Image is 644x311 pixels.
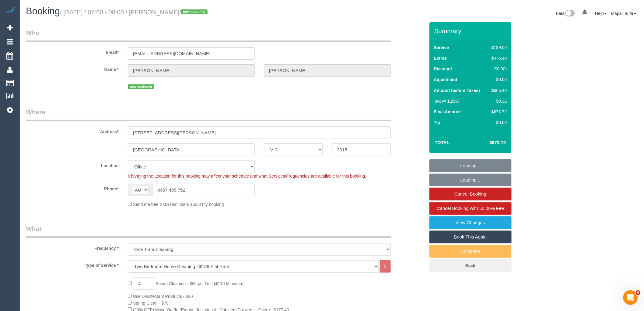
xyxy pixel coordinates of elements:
[180,9,210,16] span: /
[636,290,641,295] span: 6
[489,109,507,115] div: $673.72
[435,140,450,145] strong: Total
[489,44,507,51] div: $189.00
[429,188,512,200] a: Cancel Booking
[434,98,460,104] label: Tax @ 1.25%
[595,11,607,16] a: Help
[471,140,506,145] h4: $673.72
[489,66,507,72] div: ($0.00)
[60,9,209,16] small: / [DATE] / 07:00 - 08:00 / [PERSON_NAME]
[332,143,390,156] input: Post Code*
[21,243,123,251] label: Frequency *
[489,119,507,125] div: $0.00
[26,6,60,16] span: Booking
[489,98,507,104] div: $8.32
[437,206,504,211] span: Cancel Booking with 50.00% Fee
[156,281,245,286] span: Steam Cleaning - $55 per Unit ($110 Minimum)
[489,87,507,94] div: $665.40
[21,47,123,55] label: Email*
[429,216,512,229] a: View Changes
[128,174,366,178] span: Changing the Location for this booking may affect your schedule and what Services/Frequencies are...
[611,11,636,16] a: Mapa Taufa
[623,290,638,305] iframe: Intercom live chat
[181,9,208,14] span: new customer
[21,126,123,135] label: Address*
[21,64,123,72] label: Name *
[264,64,391,77] input: Last Name*
[21,260,123,268] label: Type of Service *
[133,301,169,306] span: Spring Clean - $70
[429,231,512,243] a: Book This Again
[434,66,452,72] label: Discount
[26,224,391,238] legend: What
[4,6,16,15] img: Automaid Logo
[128,84,154,89] span: new customer
[133,294,193,299] span: Use Disinfectant Products - $20
[21,184,123,192] label: Phone*
[434,109,461,115] label: Final Amount
[21,161,123,169] label: Location
[489,55,507,61] div: $476.40
[434,87,480,94] label: Amount (before Taxes)
[489,76,507,83] div: $0.00
[128,47,255,60] input: Email*
[565,10,575,18] img: New interface
[152,184,255,196] input: Phone*
[434,44,449,51] label: Service
[434,76,457,83] label: Adjustment
[26,108,391,121] legend: Where
[429,202,512,215] a: Cancel Booking with 50.00% Fee
[434,55,447,61] label: Extras
[133,202,224,207] span: Send me free SMS reminders about my booking
[26,28,391,42] legend: Who
[128,64,255,77] input: First Name*
[128,143,255,156] input: Suburb*
[434,119,440,125] label: Tip
[556,11,575,16] a: Beta
[429,259,512,272] a: Back
[434,27,509,34] h3: Summary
